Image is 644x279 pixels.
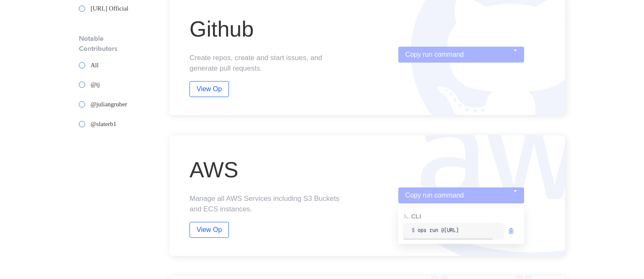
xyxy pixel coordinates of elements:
[79,119,116,129] label: @slaterb1
[398,208,524,244] div: Copy run command
[190,81,229,97] button: View Op
[508,228,514,234] img: Clipboard.svg
[402,212,520,221] div: CLI
[398,47,524,63] button: Copy run command
[79,80,100,89] label: @tj
[79,61,99,70] label: All
[190,222,229,238] button: View Op
[190,193,348,215] div: Manage all AWS Services including S3 Buckets and ECS instances.
[190,153,348,186] div: AWS
[79,100,127,109] label: @juliangruber
[398,187,524,203] button: Copy run command
[402,213,409,220] img: cli.svg
[79,34,149,54] div: Notable Contributors
[190,53,348,74] div: Create repos, create and start issues, and generate pull requests.
[412,224,469,236] span: ops run @[URL]
[190,13,348,45] div: Github
[79,4,128,13] label: [URL] Official
[412,226,415,234] span: $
